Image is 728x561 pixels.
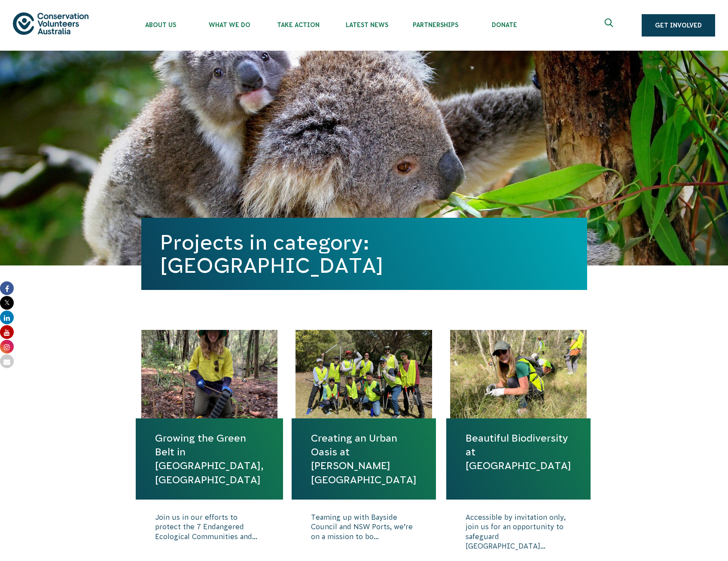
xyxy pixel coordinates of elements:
[600,15,620,36] button: Expand search box Close search box
[466,512,571,555] p: Accessible by invitation only, join us for an opportunity to safeguard [GEOGRAPHIC_DATA]...
[264,21,332,28] span: Take Action
[195,21,264,28] span: What We Do
[401,21,470,28] span: Partnerships
[126,21,195,28] span: About Us
[466,431,571,473] a: Beautiful Biodiversity at [GEOGRAPHIC_DATA]
[155,431,264,487] a: Growing the Green Belt in [GEOGRAPHIC_DATA], [GEOGRAPHIC_DATA]
[311,431,417,487] a: Creating an Urban Oasis at [PERSON_NAME][GEOGRAPHIC_DATA]
[155,512,264,555] p: Join us in our efforts to protect the 7 Endangered Ecological Communities and...
[605,18,615,32] span: Expand search box
[13,12,88,34] img: logo.svg
[160,231,568,277] h1: Projects in category: [GEOGRAPHIC_DATA]
[311,512,417,555] p: Teaming up with Bayside Council and NSW Ports, we’re on a mission to bo...
[642,14,715,37] a: Get Involved
[470,21,539,28] span: Donate
[332,21,401,28] span: Latest News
